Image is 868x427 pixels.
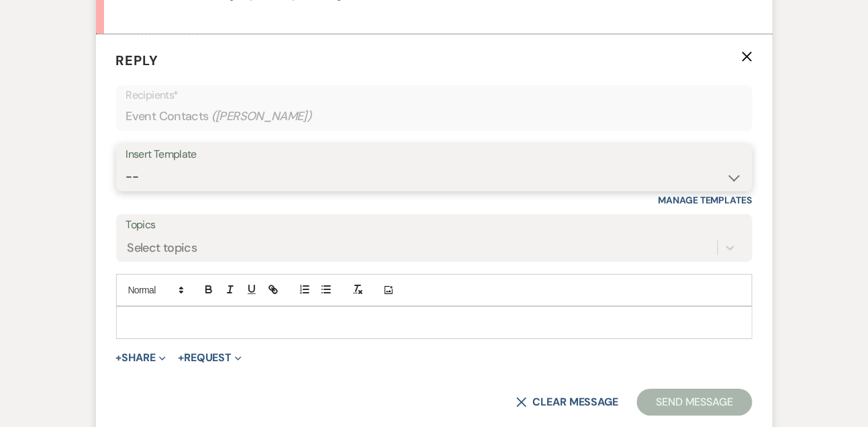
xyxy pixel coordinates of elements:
[211,107,312,126] span: ( [PERSON_NAME] )
[659,194,753,206] a: Manage Templates
[178,352,184,363] span: +
[516,397,618,408] button: Clear message
[126,87,742,104] p: Recipients*
[116,352,122,363] span: +
[128,239,197,257] div: Select topics
[178,352,242,363] button: Request
[126,216,742,235] label: Topics
[126,145,742,164] div: Insert Template
[116,352,166,363] button: Share
[116,52,159,69] span: Reply
[126,103,742,130] div: Event Contacts
[637,389,752,416] button: Send Message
